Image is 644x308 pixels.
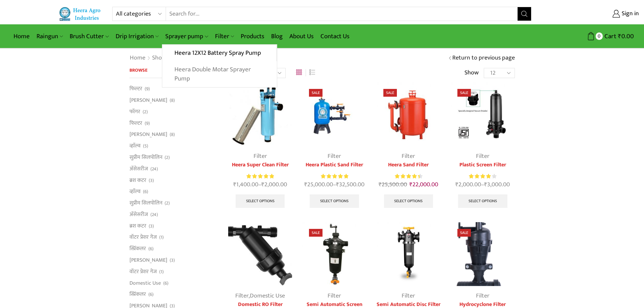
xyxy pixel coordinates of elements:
[484,180,510,190] bdi: 3,000.00
[464,69,479,77] span: Show
[129,117,142,129] a: फिल्टर
[455,180,458,190] span: ₹
[149,177,154,184] span: (3)
[261,180,287,190] bdi: 2,000.00
[129,174,146,186] a: ब्रश कटर
[451,180,515,189] span: –
[457,229,471,237] span: Sale
[476,291,490,301] a: Filter
[402,291,415,301] a: Filter
[233,180,236,190] span: ₹
[395,173,420,180] span: Rated out of 5
[409,180,438,190] bdi: 22,000.00
[129,106,140,117] a: फॉगर
[170,131,175,138] span: (8)
[129,243,146,255] a: स्प्रिंकलर
[170,257,175,264] span: (3)
[304,180,333,190] bdi: 25,000.00
[235,291,248,301] a: Filter
[246,173,274,180] div: Rated 5.00 out of 5
[143,188,148,195] span: (6)
[170,97,175,104] span: (8)
[469,173,491,180] span: Rated out of 5
[129,129,167,140] a: [PERSON_NAME]
[228,82,292,146] img: Heera-super-clean-filter
[143,109,148,115] span: (2)
[618,31,634,42] bdi: 0.00
[129,277,161,289] a: Domestic Use
[129,220,146,232] a: ब्रश कटर
[152,54,166,63] a: Shop
[250,291,285,301] a: Domestic Use
[620,9,639,18] span: Sign in
[162,28,211,44] a: Sprayer pump
[310,194,359,208] a: Select options for “Heera Plastic Sand Filter”
[304,180,307,190] span: ₹
[129,54,205,63] nav: Breadcrumb
[162,45,276,62] a: Heera 12X12 Battery Spray Pump
[236,194,285,208] a: Select options for “Heera Super Clean Filter”
[328,151,341,161] a: Filter
[212,28,237,44] a: Filter
[518,7,531,21] button: Search button
[162,61,277,87] a: Heera Double Motar Sprayer Pump
[129,209,148,220] a: अ‍ॅसेसरीज
[321,173,348,180] span: Rated out of 5
[377,82,440,146] img: Heera Sand Filter
[129,151,162,163] a: सुप्रीम सिलपोलिन
[328,291,341,301] a: Filter
[321,173,348,180] div: Rated 5.00 out of 5
[166,7,518,21] input: Search for...
[377,222,440,286] img: Semi Automatic Disc Filter
[254,151,267,161] a: Filter
[228,161,292,169] a: Heera Super Clean Filter
[302,82,366,146] img: Heera Plastic Sand Filter
[165,154,170,161] span: (2)
[129,197,162,209] a: सुप्रीम सिलपोलिन
[145,86,150,92] span: (9)
[145,120,150,127] span: (9)
[402,151,415,161] a: Filter
[268,28,286,44] a: Blog
[129,54,146,63] a: Home
[112,28,162,44] a: Drip Irrigation
[377,161,440,169] a: Heera Sand Filter
[150,166,158,172] span: (24)
[309,229,323,237] span: Sale
[129,232,157,243] a: वॉटर प्रेशर गेज
[159,234,164,241] span: (1)
[129,95,167,106] a: [PERSON_NAME]
[228,180,292,189] span: –
[246,173,274,180] span: Rated out of 5
[286,28,317,44] a: About Us
[129,85,142,94] a: फिल्टर
[542,8,639,20] a: Sign in
[409,180,412,190] span: ₹
[618,31,621,42] span: ₹
[129,163,148,174] a: अ‍ॅसेसरीज
[261,180,264,190] span: ₹
[159,268,164,275] span: (1)
[302,222,366,286] img: Semi Automatic Screen Filter
[596,32,603,40] span: 0
[129,186,141,197] a: व्हाॅल्व
[309,89,323,97] span: Sale
[336,180,339,190] span: ₹
[149,223,154,230] span: (3)
[129,289,146,300] a: स्प्रिंकलर
[148,291,153,298] span: (6)
[129,255,167,266] a: [PERSON_NAME]
[451,161,515,169] a: Plastic Screen Filter
[302,180,366,189] span: –
[317,28,353,44] a: Contact Us
[10,28,33,44] a: Home
[452,54,515,63] a: Return to previous page
[129,66,147,74] span: Browse
[384,194,433,208] a: Select options for “Heera Sand Filter”
[148,245,153,252] span: (6)
[458,194,507,208] a: Select options for “Plastic Screen Filter”
[336,180,364,190] bdi: 32,500.00
[302,161,366,169] a: Heera Plastic Sand Filter
[165,200,170,207] span: (2)
[228,222,292,286] img: Y-Type-Filter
